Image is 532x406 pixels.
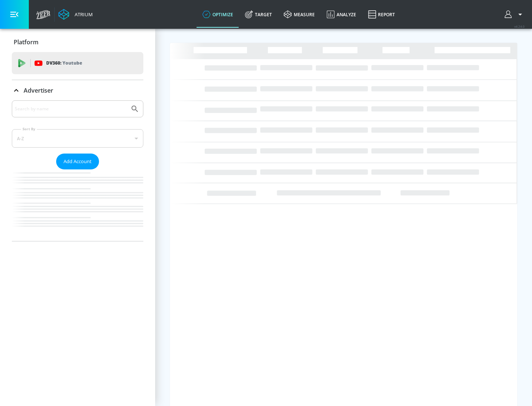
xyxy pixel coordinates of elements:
a: Atrium [58,9,93,20]
span: v 4.24.0 [514,24,525,28]
p: Advertiser [24,86,53,94]
span: Add Account [64,157,92,166]
a: Report [362,1,401,28]
nav: list of Advertiser [12,169,143,241]
div: Platform [12,32,143,52]
div: Advertiser [12,100,143,241]
label: Sort By [21,127,37,131]
p: Youtube [62,59,82,67]
div: Advertiser [12,80,143,101]
p: Platform [14,38,38,46]
button: Add Account [56,154,99,169]
div: A-Z [12,129,143,148]
a: Target [239,1,278,28]
a: measure [278,1,321,28]
a: optimize [197,1,239,28]
div: Atrium [72,11,93,18]
input: Search by name [15,104,127,114]
a: Analyze [321,1,362,28]
p: DV360: [46,59,82,67]
div: DV360: Youtube [12,52,143,74]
